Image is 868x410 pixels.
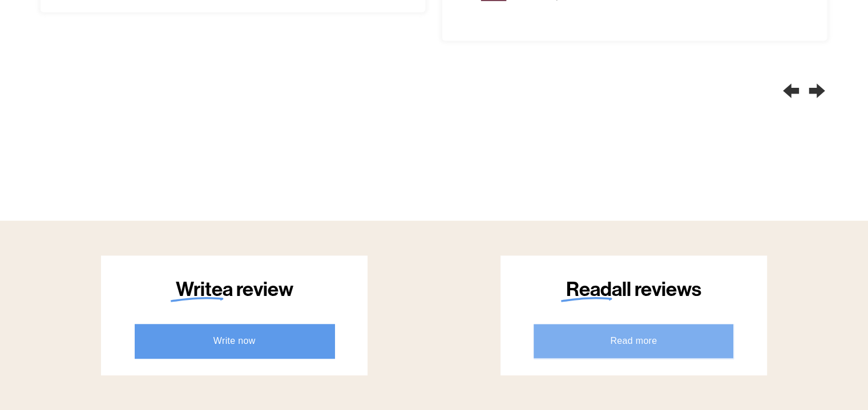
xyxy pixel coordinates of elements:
[135,324,334,358] a: Write now
[806,74,827,108] div: Next slide
[780,74,802,108] div: Previous slide
[500,279,766,300] h3: all reviews
[566,277,612,301] span: Read
[176,277,223,301] span: Write
[101,279,367,300] h3: a review
[534,324,733,358] a: Read more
